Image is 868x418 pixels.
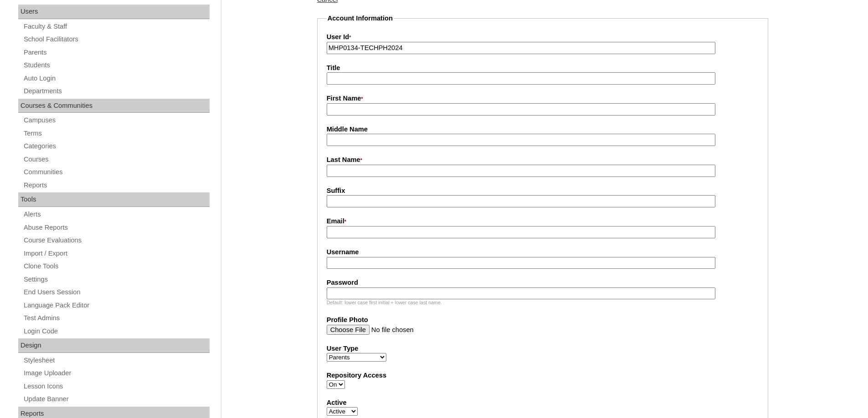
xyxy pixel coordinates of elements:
[327,14,394,23] legend: Account Information
[23,34,210,45] a: School Facilitators
[23,154,210,165] a: Courses
[23,393,210,405] a: Update Banner
[23,287,210,298] a: End Users Session
[23,235,210,246] a: Course Evaluations
[327,278,759,287] label: Password
[23,381,210,392] a: Lesson Icons
[327,94,759,104] label: First Name
[327,32,759,42] label: User Id
[23,355,210,366] a: Stylesheet
[18,99,210,113] div: Courses & Communities
[327,344,759,353] label: User Type
[23,209,210,220] a: Alerts
[23,300,210,311] a: Language Pack Editor
[23,86,210,97] a: Departments
[327,63,759,73] label: Title
[23,222,210,233] a: Abuse Reports
[327,217,759,227] label: Email
[327,247,759,257] label: Username
[23,128,210,139] a: Terms
[327,299,759,306] div: Default: lower case first initial + lower case last name.
[23,180,210,191] a: Reports
[327,371,759,380] label: Repository Access
[23,73,210,84] a: Auto Login
[18,192,210,207] div: Tools
[327,125,759,134] label: Middle Name
[23,166,210,178] a: Communities
[23,312,210,324] a: Test Admins
[327,155,759,165] label: Last Name
[23,248,210,259] a: Import / Export
[18,338,210,353] div: Design
[23,60,210,71] a: Students
[23,141,210,152] a: Categories
[327,186,759,196] label: Suffix
[23,368,210,379] a: Image Uploader
[18,5,210,19] div: Users
[23,326,210,337] a: Login Code
[23,47,210,58] a: Parents
[327,315,759,325] label: Profile Photo
[23,115,210,126] a: Campuses
[23,274,210,285] a: Settings
[327,398,759,408] label: Active
[23,21,210,32] a: Faculty & Staff
[23,261,210,272] a: Clone Tools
